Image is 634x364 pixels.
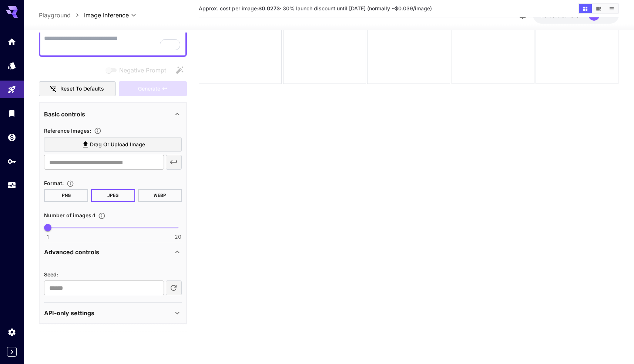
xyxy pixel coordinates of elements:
[199,5,432,11] span: Approx. cost per image: · 30% launch discount until [DATE] (normally ~$0.039/image)
[44,127,91,133] span: Reference Images :
[7,85,16,94] div: Playground
[44,109,85,118] p: Basic controls
[44,308,94,317] p: API-only settings
[44,34,182,51] textarea: To enrich screen reader interactions, please activate Accessibility in Grammarly extension settings
[7,181,16,190] div: Usage
[7,327,16,337] div: Settings
[7,157,16,166] div: API Keys
[7,133,16,142] div: Wallet
[138,189,182,202] button: WEBP
[7,61,16,70] div: Models
[175,233,181,241] span: 20
[44,189,88,202] button: PNG
[7,347,17,357] button: Expand sidebar
[44,248,99,256] p: Advanced controls
[557,12,583,18] span: credits left
[44,243,182,261] div: Advanced controls
[47,233,49,241] span: 1
[39,11,84,20] nav: breadcrumb
[44,180,64,186] span: Format :
[104,65,172,75] span: Negative prompts are not compatible with the selected model.
[119,66,166,75] span: Negative Prompt
[91,189,135,202] button: JPEG
[64,180,77,187] button: Choose the file format for the output image.
[7,109,16,118] div: Library
[95,212,108,220] button: Specify how many images to generate in a single request. Each image generation will be charged se...
[39,11,71,20] a: Playground
[7,35,16,44] div: Home
[605,4,618,13] button: Show images in list view
[578,3,619,14] div: Show images in grid viewShow images in video viewShow images in list view
[44,137,182,152] label: Drag or upload image
[44,212,95,218] span: Number of images : 1
[540,12,557,18] span: $0.00
[90,140,145,149] span: Drag or upload image
[44,271,58,278] span: Seed :
[44,261,182,295] div: Advanced controls
[592,4,605,13] button: Show images in video view
[91,127,104,135] button: Upload a reference image to guide the result. This is needed for Image-to-Image or Inpainting. Su...
[44,105,182,123] div: Basic controls
[39,81,116,96] button: Reset to defaults
[258,5,280,11] b: $0.0273
[579,4,592,13] button: Show images in grid view
[84,11,129,20] span: Image Inference
[44,304,182,322] div: API-only settings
